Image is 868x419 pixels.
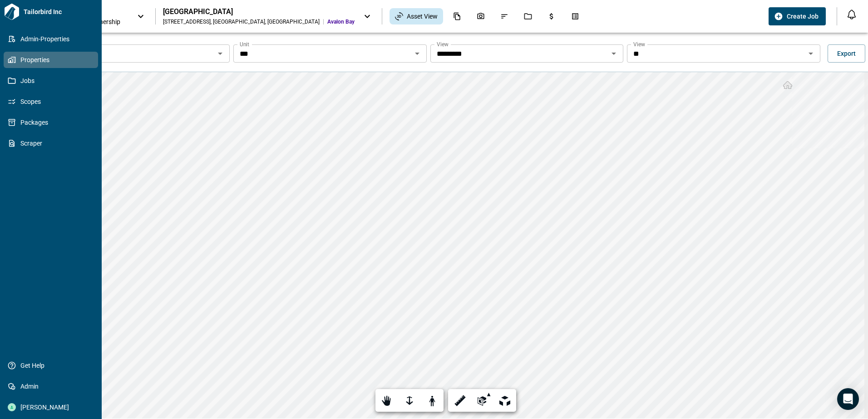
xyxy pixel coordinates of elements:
a: Admin-Properties [4,31,98,47]
button: Open [411,47,424,60]
span: Get Help [16,361,89,370]
span: Admin [16,382,89,391]
span: Create Job [787,12,819,21]
a: Admin [4,378,98,395]
a: Jobs [4,73,98,89]
span: Properties [16,55,89,64]
a: Properties [4,52,98,68]
span: Scopes [16,97,89,106]
span: Jobs [16,76,89,85]
div: Open Intercom Messenger [837,388,859,410]
button: Open notification feed [844,7,859,22]
span: Tailorbird Inc [20,7,98,16]
div: [STREET_ADDRESS] , [GEOGRAPHIC_DATA] , [GEOGRAPHIC_DATA] [163,18,320,25]
span: Export [837,49,856,58]
div: Asset View [390,8,443,24]
span: [PERSON_NAME] [16,403,89,412]
div: Takeoff Center [566,9,585,24]
div: [GEOGRAPHIC_DATA] [163,7,355,16]
label: View [437,40,449,48]
label: Unit [240,40,249,48]
button: Export [828,44,865,63]
label: View [633,40,645,48]
div: Photos [471,9,490,24]
button: Create Job [769,7,826,25]
div: Jobs [518,9,538,24]
a: Scopes [4,93,98,110]
button: Open [804,47,817,60]
div: Budgets [542,9,561,24]
a: Packages [4,114,98,131]
button: Open [214,47,227,60]
div: Documents [448,9,467,24]
span: Packages [16,118,89,127]
a: Scraper [4,135,98,151]
button: Open [607,47,620,60]
span: Avalon Bay [327,18,355,25]
span: Admin-Properties [16,34,89,44]
span: Scraper [16,139,89,148]
span: Asset View [407,12,438,21]
div: Issues & Info [495,9,514,24]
